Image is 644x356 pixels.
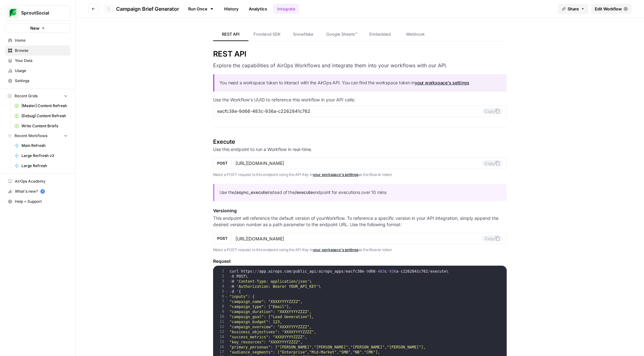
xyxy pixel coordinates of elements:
div: 17 [213,350,228,355]
a: Usage [5,66,70,76]
h5: Request [213,258,507,264]
div: 5 [213,289,228,294]
span: AirOps Academy [15,178,68,184]
a: Frontend SDK [248,28,286,41]
a: Write Content Briefs [12,121,70,131]
span: SproutSocial [21,10,59,16]
span: Usage [15,68,68,74]
a: [Master] Content Refresh [12,101,70,111]
span: New [30,25,39,31]
a: Edit Workflow [591,4,631,14]
div: 13 [213,329,228,335]
span: POST [217,236,228,241]
p: Make a POST request to this endpoint using the API Key in as the Bearer token [213,247,507,253]
p: Use this endpoint to run a Workflow in real-time. [213,146,507,153]
button: Help + Support [5,196,70,207]
a: Campaign Brief Generator [104,4,179,14]
a: Integrate [273,4,299,14]
div: 14 [213,335,228,340]
span: [Debug] Content Refresh [21,113,68,119]
a: Webhook [398,28,433,41]
a: Analytics [245,4,271,14]
a: History [220,4,242,14]
a: your workspace's settings [313,172,358,177]
p: Use the Workflow's UUID to reference this workflow in your API calls: [213,97,507,103]
a: Your Data [5,56,70,66]
span: POST [217,160,228,166]
span: Edit Workflow [595,6,622,12]
h2: REST API [213,49,507,59]
a: your workspace's settings [313,247,358,252]
a: Home [5,35,70,45]
div: 2 [213,274,228,279]
p: Use the instead of the endpoint for executions over 10 mins [219,189,502,196]
span: Help + Support [15,199,68,204]
strong: /async_execute [235,190,267,195]
strong: /execute [295,190,313,195]
div: 1 [213,269,228,274]
a: Main Refresh [12,141,70,151]
span: Webhook [406,31,425,37]
a: Google Sheets™ [321,28,362,41]
text: 5 [42,190,43,193]
span: Embedded [369,31,391,37]
a: Browse [5,45,70,56]
p: Make a POST request to this endpoint using the API Key in as the Bearer token [213,172,507,178]
a: [Debug] Content Refresh [12,111,70,121]
div: 8 [213,304,228,309]
h5: Versioning [213,208,507,214]
h3: Explore the capabilities of AirOps Workflows and integrate them into your workflows with our API. [213,62,507,69]
span: Google Sheets™ [326,31,357,37]
button: New [5,23,70,33]
span: Recent Grids [15,93,38,99]
div: 4 [213,284,228,289]
span: Large Refresh [21,163,68,169]
div: 12 [213,324,228,329]
button: Copy [482,108,503,114]
button: Share [558,4,588,14]
div: What's new? [5,187,70,196]
div: 10 [213,314,228,319]
span: Main Refresh [21,143,68,148]
button: Workspace: SproutSocial [5,5,70,21]
span: Snowflake [293,31,313,37]
span: [Master] Content Refresh [21,103,68,109]
span: Browse [15,48,68,53]
div: 7 [213,299,228,304]
a: your workspace's settings [415,80,469,85]
span: REST API [222,31,240,37]
button: Copy [482,160,503,166]
div: 11 [213,319,228,324]
h4: Execute [213,137,507,146]
span: Share [568,6,579,12]
a: Snowflake [286,28,321,41]
div: 9 [213,309,228,314]
span: Campaign Brief Generator [116,5,179,13]
a: Settings [5,76,70,86]
a: REST API [213,28,248,41]
a: 5 [40,189,45,194]
div: 6 [213,294,228,299]
span: Toggle code folding, rows 6 through 30 [224,294,228,299]
a: Large Refresh [12,161,70,171]
span: Your Data [15,58,68,63]
span: Toggle code folding, rows 5 through 31 [224,289,228,294]
span: Recent Workflows [15,133,47,139]
button: Recent Workflows [5,131,70,141]
a: AirOps Academy [5,176,70,186]
span: Write Content Briefs [21,123,68,129]
button: Copy [482,235,503,242]
span: Settings [15,78,68,84]
p: This endpoint will reference the default version of your Workflow . To reference a specific versi... [213,215,507,228]
a: Embedded [362,28,398,41]
div: 15 [213,340,228,345]
a: Run Once [184,3,218,14]
button: What's new? 5 [5,186,70,196]
span: Frontend SDK [253,31,281,37]
div: 3 [213,279,228,284]
a: Large Rerfresh v3 [12,151,70,161]
span: Home [15,38,68,43]
button: Recent Grids [5,91,70,101]
span: Large Rerfresh v3 [21,153,68,159]
p: You need a workspace token to interact with the AirOps API. You can find the workspace token in [219,79,502,87]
